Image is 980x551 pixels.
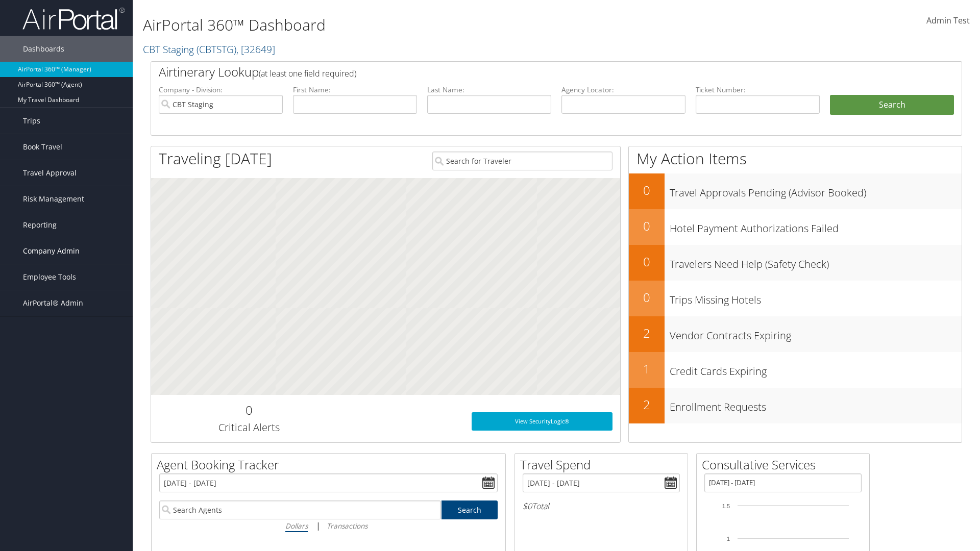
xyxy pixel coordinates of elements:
[629,316,962,352] a: 2Vendor Contracts Expiring
[670,181,962,200] h3: Travel Approvals Pending (Advisor Booked)
[23,212,57,238] span: Reporting
[523,500,680,512] h6: Total
[23,134,62,160] span: Book Travel
[629,245,962,281] a: 0Travelers Need Help (Safety Check)
[293,85,417,95] label: First Name:
[159,402,339,419] h2: 0
[629,289,665,306] h2: 0
[143,42,275,56] a: CBT Staging
[520,456,688,473] h2: Travel Spend
[259,68,356,79] span: (at least one field required)
[327,521,367,531] i: Transactions
[197,42,236,56] span: ( CBTSTG )
[159,420,339,435] h3: Critical Alerts
[629,388,962,423] a: 2Enrollment Requests
[23,160,77,186] span: Travel Approval
[696,85,820,95] label: Ticket Number:
[629,360,665,378] h2: 1
[702,456,869,473] h2: Consultative Services
[629,324,665,342] h2: 2
[159,148,272,169] h1: Traveling [DATE]
[629,217,665,235] h2: 0
[22,7,125,31] img: airportal-logo.png
[670,359,962,379] h3: Credit Cards Expiring
[561,85,685,95] label: Agency Locator:
[23,108,40,134] span: Trips
[442,500,498,519] a: Search
[159,519,498,532] div: |
[629,352,962,388] a: 1Credit Cards Expiring
[629,173,962,209] a: 0Travel Approvals Pending (Advisor Booked)
[285,521,308,531] i: Dollars
[159,85,283,95] label: Company - Division:
[23,36,64,62] span: Dashboards
[629,209,962,245] a: 0Hotel Payment Authorizations Failed
[670,288,962,307] h3: Trips Missing Hotels
[143,14,694,36] h1: AirPortal 360™ Dashboard
[432,152,612,170] input: Search for Traveler
[722,503,730,509] tspan: 1.5
[629,148,962,169] h1: My Action Items
[159,63,887,81] h2: Airtinerary Lookup
[472,412,612,431] a: View SecurityLogic®
[427,85,551,95] label: Last Name:
[670,252,962,271] h3: Travelers Need Help (Safety Check)
[670,323,962,343] h3: Vendor Contracts Expiring
[670,216,962,236] h3: Hotel Payment Authorizations Failed
[629,182,665,199] h2: 0
[23,290,83,316] span: AirPortal® Admin
[727,536,730,542] tspan: 1
[236,42,275,56] span: , [ 32649 ]
[159,500,441,519] input: Search Agents
[523,500,532,512] span: $0
[23,264,76,290] span: Employee Tools
[23,186,84,212] span: Risk Management
[926,5,970,37] a: Admin Test
[629,281,962,316] a: 0Trips Missing Hotels
[670,395,962,414] h3: Enrollment Requests
[629,253,665,270] h2: 0
[157,456,505,473] h2: Agent Booking Tracker
[629,396,665,413] h2: 2
[926,15,970,26] span: Admin Test
[830,95,954,115] button: Search
[23,238,80,264] span: Company Admin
